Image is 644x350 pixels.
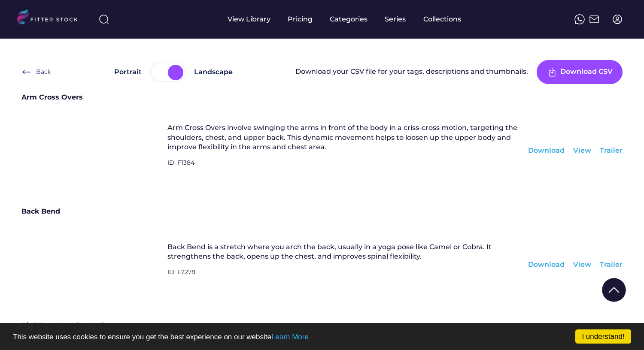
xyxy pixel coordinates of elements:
img: Frame%20%287%29.svg [547,67,557,77]
div: ID: F2278 [167,268,519,287]
img: Frame%2051.svg [589,14,599,24]
div: Arm Cross Overs involve swinging the arms in front of the body in a criss-cross motion, targeting... [167,123,519,152]
div: Trailer [600,146,623,155]
div: Back [36,68,51,76]
img: LOGO.svg [17,9,85,27]
div: fvck [330,4,341,13]
a: Learn More [271,333,309,341]
img: meteor-icons_whatsapp%20%281%29.svg [574,14,585,24]
div: Trailer [600,260,623,269]
div: Bird Dog Crunches Left [21,321,623,336]
div: Download [528,260,565,269]
div: Back Bend is a stretch where you arch the back, usually in a yoga pose like Camel or Cobra. It st... [167,242,519,262]
div: Download your CSV file for your tags, descriptions and thumbnails. [295,67,528,78]
div: Series [385,15,406,24]
div: Portrait [114,67,142,77]
img: search-normal%203.svg [99,14,109,24]
div: View Library [228,15,270,24]
div: Categories [330,15,368,24]
img: profile-circle.svg [612,14,623,24]
div: Arm Cross Overs [21,93,623,108]
div: View [573,260,591,269]
a: I understand! [575,329,631,344]
div: View [573,146,591,155]
img: Frame%20%286%29.svg [21,67,32,77]
img: Group%201000002322%20%281%29.svg [602,278,626,302]
div: Back Bend [21,207,623,222]
div: Collections [423,15,461,24]
div: Pricing [288,15,313,24]
div: Download CSV [560,67,613,77]
iframe: chat widget [608,316,635,341]
p: This website uses cookies to ensure you get the best experience on our website [13,333,631,341]
div: Download [528,146,565,155]
div: Landscape [194,67,233,77]
div: ID: F1384 [167,159,519,178]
